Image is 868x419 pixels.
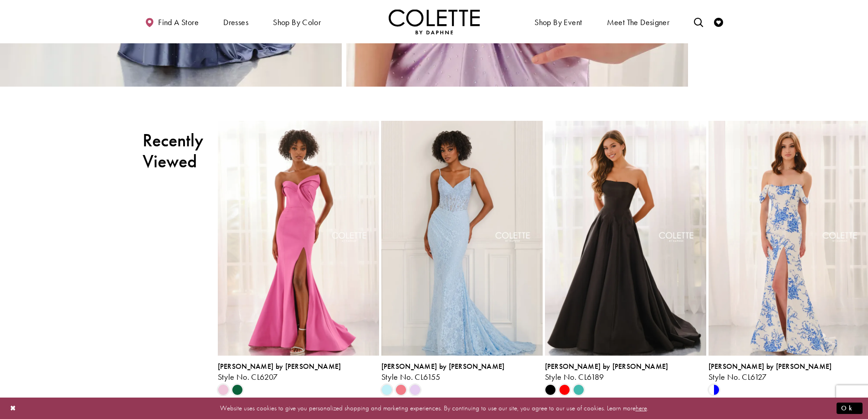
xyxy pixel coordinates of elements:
p: Website uses cookies to give you personalized shopping and marketing experiences. By continuing t... [66,402,802,414]
a: Check Wishlist [712,9,725,34]
span: [PERSON_NAME] by [PERSON_NAME] [218,362,341,371]
a: Find a store [143,9,201,34]
a: Visit Home Page [389,9,480,34]
span: Style No. CL6207 [218,372,278,382]
a: Toggle search [692,9,705,34]
span: Shop by color [271,9,323,34]
i: White/Blue [709,384,719,395]
span: Meet the designer [607,18,670,27]
i: Red [559,384,570,395]
i: Hunter Green [232,384,243,395]
span: Style No. CL6127 [709,372,767,382]
i: Lilac [410,384,421,395]
div: Colette by Daphne Style No. CL6189 [545,362,706,382]
a: Visit Colette by Daphne Style No. CL6207 Page [218,121,379,356]
span: Shop By Event [532,9,584,34]
i: Black [545,384,556,395]
span: Dresses [221,9,251,34]
span: Style No. CL6155 [381,372,441,382]
span: [PERSON_NAME] by [PERSON_NAME] [709,362,832,371]
a: here [636,403,647,413]
span: Shop By Event [534,18,582,27]
h2: Recently Viewed [143,130,204,172]
span: [PERSON_NAME] by [PERSON_NAME] [381,362,505,371]
span: Shop by color [273,18,321,27]
a: Meet the designer [605,9,672,34]
div: Colette by Daphne Style No. CL6207 [218,362,379,382]
a: Visit Colette by Daphne Style No. CL6189 Page [545,121,706,356]
i: Coral Pink [395,384,406,395]
img: Colette by Daphne [389,9,480,34]
i: Light Blue [381,384,392,395]
span: Style No. CL6189 [545,372,604,382]
span: Dresses [223,18,248,27]
i: Turquoise [573,384,584,395]
span: Find a store [158,18,199,27]
a: Visit Colette by Daphne Style No. CL6155 Page [381,121,543,356]
div: Colette by Daphne Style No. CL6155 [381,362,543,382]
span: [PERSON_NAME] by [PERSON_NAME] [545,362,668,371]
i: Sweetheart Pink [218,384,229,395]
button: Submit Dialog [837,403,863,414]
button: Close Dialog [5,400,21,416]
